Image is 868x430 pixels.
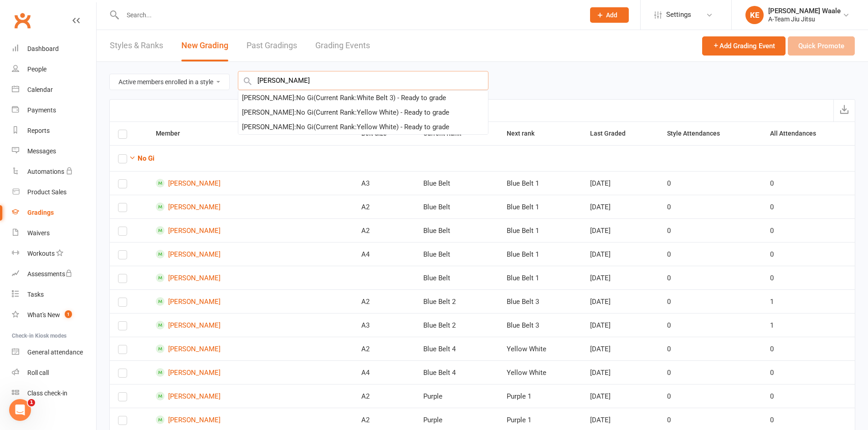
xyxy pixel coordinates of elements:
td: 0 [659,289,762,313]
span: Add [606,11,617,19]
th: Member [148,122,353,145]
td: A2 [353,337,416,360]
th: All Attendances [762,122,855,145]
a: Clubworx [11,9,34,32]
td: 0 [762,171,855,195]
button: Add [590,7,629,23]
td: Blue Belt 1 [498,171,582,195]
td: Blue Belt 2 [415,313,498,337]
button: No Gi [129,153,154,164]
div: Dashboard [27,45,59,52]
td: 0 [659,242,762,266]
td: 0 [762,195,855,218]
div: Workouts [27,250,55,257]
td: 0 [659,384,762,408]
div: A-Team Jiu Jitsu [768,15,841,23]
td: 0 [659,266,762,289]
a: Reports [12,121,96,141]
a: People [12,59,96,80]
div: General attendance [27,349,83,356]
td: Blue Belt 3 [498,289,582,313]
div: Gradings [27,209,54,216]
a: [PERSON_NAME] [156,344,344,353]
td: Blue Belt [415,218,498,242]
td: Purple [415,384,498,408]
td: 0 [659,218,762,242]
a: Payments [12,100,96,121]
a: General attendance kiosk mode [12,342,96,363]
td: [DATE] [582,218,659,242]
a: [PERSON_NAME] [156,250,344,258]
td: 0 [659,195,762,218]
td: Blue Belt [415,171,498,195]
td: A2 [353,195,416,218]
div: Product Sales [27,188,67,196]
td: Blue Belt 1 [498,266,582,289]
td: A3 [353,171,416,195]
a: Roll call [12,363,96,383]
td: Blue Belt 1 [498,242,582,266]
a: Styles & Ranks [110,30,163,61]
th: Style Attendances [659,122,762,145]
div: KE [745,6,764,24]
div: Class check-in [27,390,67,397]
td: 0 [762,218,855,242]
td: Yellow White [498,337,582,360]
a: Class kiosk mode [12,383,96,404]
td: [DATE] [582,313,659,337]
td: 0 [659,313,762,337]
span: 1 [65,310,72,318]
div: Automations [27,168,64,175]
td: 0 [762,384,855,408]
td: A2 [353,218,416,242]
td: 0 [762,266,855,289]
input: Add Member to Report [238,71,488,90]
td: [DATE] [582,195,659,218]
td: [DATE] [582,266,659,289]
td: [DATE] [582,337,659,360]
td: 1 [762,313,855,337]
td: Purple 1 [498,384,582,408]
div: [PERSON_NAME] Waale [768,7,841,15]
input: Search... [120,9,578,21]
td: Blue Belt 1 [498,195,582,218]
td: A2 [353,384,416,408]
a: [PERSON_NAME] [156,179,344,187]
a: Grading Events [315,30,370,61]
td: 0 [659,360,762,384]
div: Tasks [27,291,44,298]
td: Blue Belt 4 [415,360,498,384]
td: 0 [762,337,855,360]
a: [PERSON_NAME] [156,202,344,211]
div: Reports [27,127,50,134]
td: Blue Belt [415,266,498,289]
span: 1 [28,399,35,406]
div: [PERSON_NAME] : No Gi (Current Rank: White Belt 3 ) - Ready to grade [242,92,446,103]
a: [PERSON_NAME] [156,415,344,424]
a: [PERSON_NAME] [156,368,344,377]
button: Add Grading Event [702,36,786,56]
a: Messages [12,141,96,162]
a: [PERSON_NAME] [156,273,344,282]
div: People [27,66,46,73]
td: [DATE] [582,289,659,313]
span: Settings [666,5,691,25]
a: Gradings [12,202,96,223]
a: Product Sales [12,182,96,202]
a: [PERSON_NAME] [156,321,344,329]
div: Roll call [27,369,49,376]
td: 0 [659,171,762,195]
div: [PERSON_NAME] : No Gi (Current Rank: Yellow White ) - Ready to grade [242,107,449,118]
div: Messages [27,147,56,155]
td: Blue Belt 4 [415,337,498,360]
a: Workouts [12,243,96,264]
a: What's New1 [12,305,96,325]
td: Blue Belt 3 [498,313,582,337]
a: [PERSON_NAME] [156,297,344,306]
td: A4 [353,360,416,384]
a: [PERSON_NAME] [156,392,344,400]
a: Waivers [12,223,96,243]
td: 0 [762,360,855,384]
div: [PERSON_NAME] : No Gi (Current Rank: Yellow White ) - Ready to grade [242,121,449,132]
a: Calendar [12,80,96,100]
